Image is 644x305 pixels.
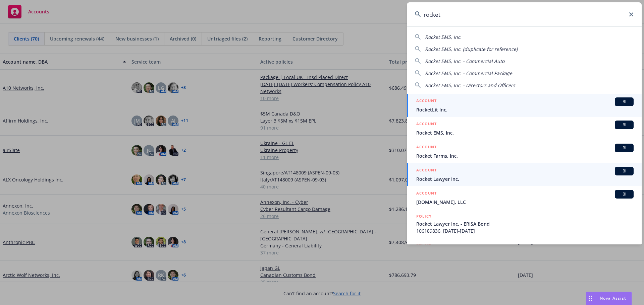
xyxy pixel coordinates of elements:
a: ACCOUNTBI[DOMAIN_NAME], LLC [407,186,642,209]
a: POLICYRocket Lawyer Inc. - ERISA Bond106189836, [DATE]-[DATE] [407,209,642,238]
span: BI [618,99,631,105]
span: Rocket EMS, Inc. - Commercial Package [425,70,512,76]
button: Nova Assist [586,292,632,305]
h5: ACCOUNT [416,190,437,198]
span: BI [618,122,631,128]
span: Rocket EMS, Inc. [425,34,462,40]
span: Rocket EMS, Inc. [416,129,634,136]
h5: POLICY [416,242,432,248]
span: Rocket EMS, Inc. (duplicate for reference) [425,46,518,52]
span: [DOMAIN_NAME], LLC [416,199,634,206]
h5: ACCOUNT [416,167,437,175]
a: ACCOUNTBIRocketLit Inc. [407,94,642,117]
span: 106189836, [DATE]-[DATE] [416,227,634,234]
a: ACCOUNTBIRocket Farms, Inc. [407,140,642,163]
span: BI [618,145,631,151]
span: Rocket EMS, Inc. - Directors and Officers [425,82,515,88]
span: Rocket Lawyer Inc. - ERISA Bond [416,220,634,227]
span: BI [618,168,631,174]
h5: ACCOUNT [416,97,437,105]
a: POLICY [407,238,642,267]
span: Rocket Lawyer Inc. [416,175,634,182]
h5: ACCOUNT [416,144,437,152]
span: Nova Assist [600,295,626,301]
span: Rocket Farms, Inc. [416,152,634,159]
a: ACCOUNTBIRocket Lawyer Inc. [407,163,642,186]
span: RocketLit Inc. [416,106,634,113]
h5: ACCOUNT [416,121,437,129]
span: Rocket EMS, Inc. - Commercial Auto [425,58,504,64]
a: ACCOUNTBIRocket EMS, Inc. [407,117,642,140]
h5: POLICY [416,213,432,220]
input: Search... [407,2,642,26]
span: BI [618,191,631,197]
div: Drag to move [586,292,594,305]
